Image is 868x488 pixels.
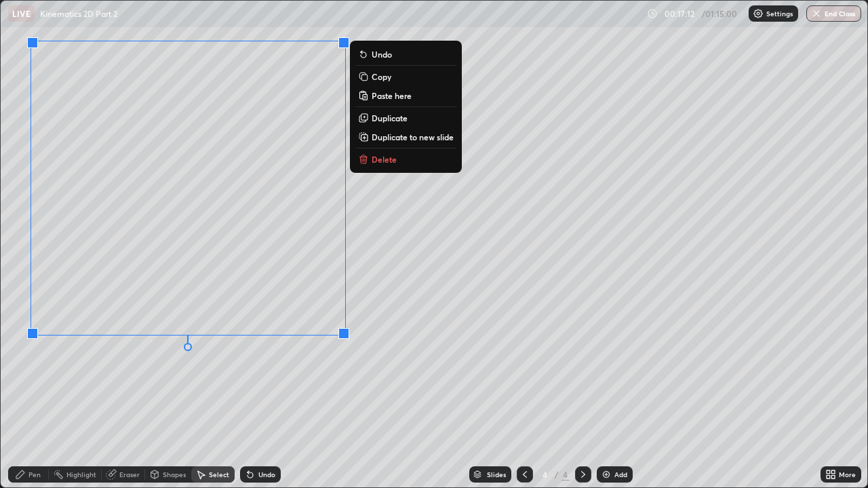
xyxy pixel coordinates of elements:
[753,8,764,19] img: class-settings-icons
[355,129,456,145] button: Duplicate to new slide
[40,8,117,19] p: Kinematics 2D Part 2
[209,471,229,478] div: Select
[355,87,456,104] button: Paste here
[372,49,392,60] p: Undo
[372,71,391,82] p: Copy
[766,10,793,17] p: Settings
[839,471,856,478] div: More
[119,471,140,478] div: Eraser
[28,471,41,478] div: Pen
[355,68,456,85] button: Copy
[355,110,456,126] button: Duplicate
[614,471,627,478] div: Add
[12,8,31,19] p: LIVE
[372,131,454,142] p: Duplicate to new slide
[806,5,861,22] button: End Class
[811,8,822,19] img: end-class-cross
[355,46,456,62] button: Undo
[538,470,552,479] div: 4
[561,468,570,481] div: 4
[372,154,397,165] p: Delete
[355,151,456,167] button: Delete
[487,471,506,478] div: Slides
[372,113,408,123] p: Duplicate
[258,471,275,478] div: Undo
[66,471,96,478] div: Highlight
[372,90,412,101] p: Paste here
[555,470,559,479] div: /
[163,471,186,478] div: Shapes
[601,469,612,480] img: add-slide-button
